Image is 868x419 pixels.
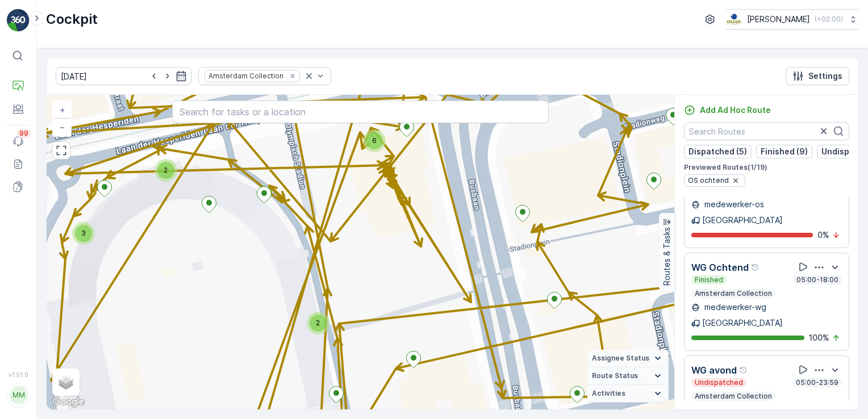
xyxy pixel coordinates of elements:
[316,319,320,327] span: 2
[46,10,98,28] p: Cockpit
[684,122,849,140] input: Search Routes
[372,136,377,145] span: 6
[587,367,669,385] summary: Route Status
[739,366,748,375] div: Help Tooltip Icon
[702,215,783,226] p: [GEOGRAPHIC_DATA]
[19,129,28,138] p: 99
[56,67,191,85] input: dd/mm/yyyy
[694,289,773,298] p: Amsterdam Collection
[7,380,30,410] button: MM
[747,14,810,25] p: [PERSON_NAME]
[694,275,724,284] p: Finished
[587,350,669,367] summary: Assignee Status
[691,261,749,274] p: WG Ochtend
[702,301,766,313] p: medewerker-wg
[363,129,386,152] div: 6
[49,395,87,409] a: Open this area in Google Maps (opens a new window)
[60,105,65,115] span: +
[795,378,840,387] p: 05:00-23:59
[694,378,744,387] p: Undispatched
[815,15,843,24] p: ( +02:00 )
[808,70,842,82] p: Settings
[817,229,829,241] p: 0 %
[81,229,86,237] span: 3
[702,199,764,210] p: medewerker-os
[592,389,625,398] span: Activities
[688,146,747,157] p: Dispatched (5)
[60,122,65,132] span: −
[684,104,771,116] a: Add Ad Hoc Route
[684,145,752,158] button: Dispatched (5)
[172,100,549,123] input: Search for tasks or a location
[7,371,30,378] span: v 1.51.0
[592,354,649,363] span: Assignee Status
[592,371,638,380] span: Route Status
[205,70,285,81] div: Amsterdam Collection
[72,222,95,245] div: 3
[786,67,849,85] button: Settings
[694,392,773,401] p: Amsterdam Collection
[688,176,729,185] span: OS ochtend
[661,228,673,286] p: Routes & Tasks
[286,72,299,81] div: Remove Amsterdam Collection
[726,13,742,26] img: basis-logo_rgb2x.png
[761,146,808,157] p: Finished (9)
[684,163,849,172] p: Previewed Routes ( 1 / 19 )
[756,145,812,158] button: Finished (9)
[587,385,669,403] summary: Activities
[809,332,829,343] p: 100 %
[53,102,70,119] a: Zoom In
[795,275,840,284] p: 05:00-18:00
[49,395,87,409] img: Google
[751,263,760,272] div: Help Tooltip Icon
[702,317,783,329] p: [GEOGRAPHIC_DATA]
[726,9,859,30] button: [PERSON_NAME](+02:00)
[7,9,30,32] img: logo
[164,166,168,174] span: 2
[53,370,78,395] a: Layers
[53,119,70,136] a: Zoom Out
[7,130,30,153] a: 99
[155,159,177,182] div: 2
[700,104,771,116] p: Add Ad Hoc Route
[307,312,329,334] div: 2
[10,386,28,404] div: MM
[691,363,737,377] p: WG avond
